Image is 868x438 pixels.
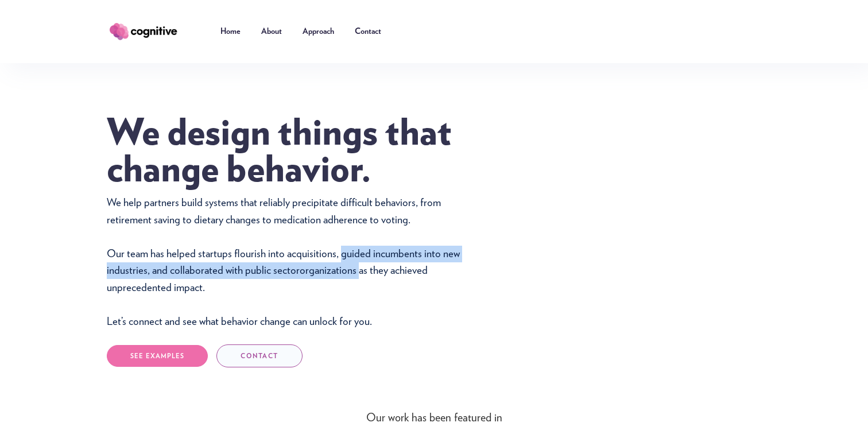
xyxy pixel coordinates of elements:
h1: We design things that change behavior. [107,115,532,189]
a: home [107,21,196,42]
a: Home [210,14,251,49]
a: CONTACT [216,344,303,367]
div: Our work has been featured in [164,412,704,424]
a: SEE EXAMPLES [107,345,208,366]
a: About [251,14,292,49]
a: Approach [292,14,344,49]
a: Contact [344,14,392,49]
p: We help partners build systems that reliably precipitate difficult behaviors, from retirement sav... [107,195,474,330]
